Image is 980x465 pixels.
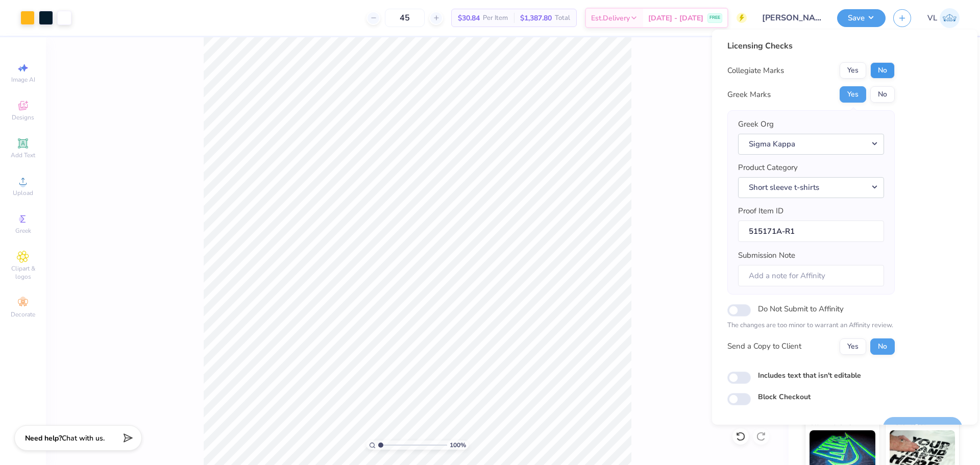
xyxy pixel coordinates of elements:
[738,265,884,287] input: Add a note for Affinity
[15,227,31,235] span: Greek
[840,338,866,355] button: Yes
[709,14,720,21] span: FREE
[870,62,895,79] button: No
[870,338,895,355] button: No
[927,8,960,28] a: VL
[754,8,829,28] input: Untitled Design
[727,40,895,52] div: Licensing Checks
[62,433,105,443] span: Chat with us.
[837,9,886,27] button: Save
[591,13,630,23] span: Est. Delivery
[758,302,844,315] label: Do Not Submit to Affinity
[12,113,34,121] span: Designs
[555,13,570,23] span: Total
[727,321,895,331] p: The changes are too minor to warrant an Affinity review.
[870,86,895,103] button: No
[727,89,771,101] div: Greek Marks
[738,134,884,155] button: Sigma Kappa
[11,310,35,319] span: Decorate
[5,264,41,281] span: Clipart & logos
[727,340,801,352] div: Send a Copy to Client
[840,86,866,103] button: Yes
[758,391,811,402] label: Block Checkout
[385,9,425,27] input: – –
[648,13,703,23] span: [DATE] - [DATE]
[758,370,861,381] label: Includes text that isn't editable
[25,433,62,443] strong: Need help?
[11,151,35,159] span: Add Text
[450,440,466,450] span: 100 %
[738,118,774,130] label: Greek Org
[520,13,552,23] span: $1,387.80
[738,162,798,174] label: Product Category
[738,250,795,261] label: Submission Note
[840,62,866,79] button: Yes
[483,13,508,23] span: Per Item
[727,65,784,77] div: Collegiate Marks
[11,76,35,84] span: Image AI
[13,189,33,197] span: Upload
[940,8,960,28] img: Vincent Lloyd Laurel
[927,12,937,24] span: VL
[458,13,480,23] span: $30.84
[738,177,884,198] button: Short sleeve t-shirts
[738,205,783,217] label: Proof Item ID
